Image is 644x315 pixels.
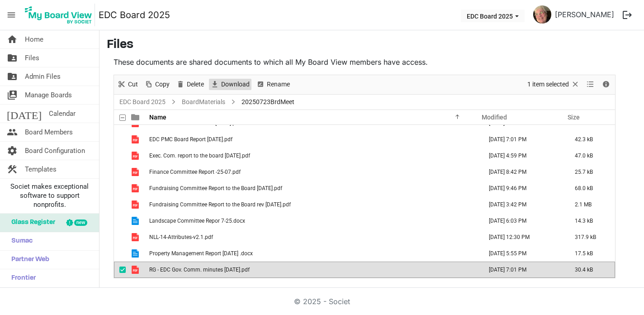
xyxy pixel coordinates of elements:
[7,49,18,67] span: folder_shared
[114,262,126,278] td: checkbox
[149,169,241,175] span: Finance Committee Report -25-07.pdf
[114,75,141,94] div: Cut
[533,5,551,24] img: PBcu2jDvg7QGMKgoOufHRIIikigGA7b4rzU_JPaBs8kWDLQ_Ur80ZInsSXIZPAupHRttvsQ2JXBLJFIA_xW-Pw_thumb.png
[585,79,596,90] button: View dropdownbutton
[116,79,140,90] button: Cut
[565,164,615,180] td: 25.7 kB is template cell column header Size
[207,75,253,94] div: Download
[565,229,615,245] td: 317.9 kB is template cell column header Size
[141,75,173,94] div: Copy
[114,213,126,229] td: checkbox
[149,153,250,159] span: Exec. Com. report to the board [DATE].pdf
[147,131,479,148] td: EDC PMC Board Report July 2025.pdf is template cell column header Name
[479,262,565,278] td: July 16, 2025 7:01 PM column header Modified
[126,196,147,213] td: is template cell column header type
[22,4,95,26] img: My Board View Logo
[126,148,147,164] td: is template cell column header type
[266,79,291,90] span: Rename
[154,79,170,90] span: Copy
[25,160,57,178] span: Templates
[568,114,580,121] span: Size
[565,245,615,262] td: 17.5 kB is template cell column header Size
[598,75,614,94] div: Details
[479,245,565,262] td: July 19, 2025 5:55 PM column header Modified
[175,79,206,90] button: Delete
[149,234,213,240] span: NLL-14-Attributes-v2.1.pdf
[551,5,618,24] a: [PERSON_NAME]
[4,182,95,209] span: Societ makes exceptional software to support nonprofits.
[479,131,565,148] td: July 16, 2025 7:01 PM column header Modified
[149,267,250,273] span: RG - EDC Gov. Comm. minutes [DATE].pdf
[114,57,616,67] p: These documents are shared documents to which all My Board View members have access.
[255,79,292,90] button: Rename
[126,131,147,148] td: is template cell column header type
[149,218,245,224] span: Landscape Committee Repor 7-25.docx
[565,213,615,229] td: 14.3 kB is template cell column header Size
[565,196,615,213] td: 2.1 MB is template cell column header Size
[565,148,615,164] td: 47.0 kB is template cell column header Size
[240,96,296,108] span: 20250723BrdMeet
[7,142,18,160] span: settings
[618,5,637,24] button: logout
[600,79,612,90] button: Details
[147,148,479,164] td: Exec. Com. report to the board 7-23-25.pdf is template cell column header Name
[7,105,42,123] span: [DATE]
[114,131,126,148] td: checkbox
[526,79,570,90] span: 1 item selected
[479,196,565,213] td: July 21, 2025 3:42 PM column header Modified
[147,245,479,262] td: Property Management Report June 2025 .docx is template cell column header Name
[126,229,147,245] td: is template cell column header type
[149,201,291,208] span: Fundraising Committee Report to the Board rev [DATE].pdf
[479,229,565,245] td: June 09, 2025 12:30 PM column header Modified
[186,79,205,90] span: Delete
[74,220,87,226] div: new
[565,180,615,196] td: 68.0 kB is template cell column header Size
[114,245,126,262] td: checkbox
[143,79,171,90] button: Copy
[149,136,232,143] span: EDC PMC Board Report [DATE].pdf
[25,86,72,104] span: Manage Boards
[7,214,55,232] span: Glass Register
[180,96,227,108] a: BoardMaterials
[25,142,85,160] span: Board Configuration
[461,10,525,22] button: EDC Board 2025 dropdownbutton
[114,229,126,245] td: checkbox
[114,148,126,164] td: checkbox
[126,245,147,262] td: is template cell column header type
[526,79,582,90] button: Selection
[479,164,565,180] td: July 17, 2025 8:42 PM column header Modified
[25,30,43,48] span: Home
[479,148,565,164] td: July 19, 2025 4:59 PM column header Modified
[149,250,253,257] span: Property Management Report [DATE] .docx
[7,67,18,86] span: folder_shared
[114,180,126,196] td: checkbox
[118,96,167,108] a: EDC Board 2025
[583,75,598,94] div: View
[7,232,33,250] span: Sumac
[147,262,479,278] td: RG - EDC Gov. Comm. minutes 6-5-25.pdf is template cell column header Name
[565,131,615,148] td: 42.3 kB is template cell column header Size
[147,196,479,213] td: Fundraising Committee Report to the Board rev 7.20.25.pdf is template cell column header Name
[114,164,126,180] td: checkbox
[294,297,350,306] a: © 2025 - Societ
[147,229,479,245] td: NLL-14-Attributes-v2.1.pdf is template cell column header Name
[7,269,36,287] span: Frontier
[126,164,147,180] td: is template cell column header type
[126,213,147,229] td: is template cell column header type
[149,120,241,126] span: EDC BOARD MINUTES FOR [DATE].pdf
[7,123,18,141] span: people
[524,75,583,94] div: Clear selection
[220,79,251,90] span: Download
[25,49,39,67] span: Files
[127,79,139,90] span: Cut
[7,160,18,178] span: construction
[126,262,147,278] td: is template cell column header type
[3,6,20,24] span: menu
[482,114,507,121] span: Modified
[149,114,166,121] span: Name
[99,6,170,24] a: EDC Board 2025
[253,75,293,94] div: Rename
[49,105,76,123] span: Calendar
[7,30,18,48] span: home
[114,196,126,213] td: checkbox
